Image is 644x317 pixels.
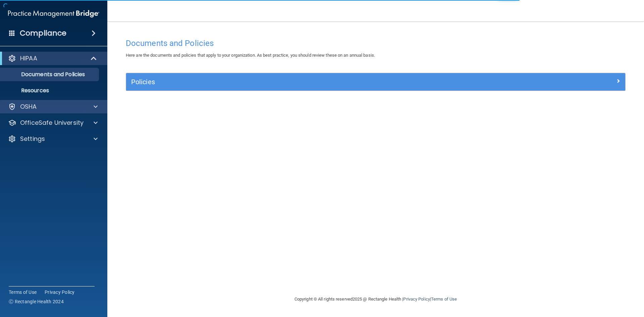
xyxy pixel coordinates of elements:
[431,297,457,302] a: Terms of Use
[4,71,96,78] p: Documents and Policies
[20,54,37,62] p: HIPAA
[126,53,375,58] span: Here are the documents and policies that apply to your organization. As best practice, you should...
[9,289,37,296] a: Terms of Use
[20,135,45,143] p: Settings
[4,87,96,94] p: Resources
[253,288,498,310] div: Copyright © All rights reserved 2025 @ Rectangle Health | |
[126,39,626,48] h4: Documents and Policies
[131,78,495,86] h5: Policies
[20,103,37,111] p: OSHA
[528,269,636,296] iframe: Drift Widget Chat Controller
[131,76,620,87] a: Policies
[45,289,75,296] a: Privacy Policy
[20,29,66,38] h4: Compliance
[8,103,98,111] a: OSHA
[8,119,98,127] a: OfficeSafe University
[20,119,84,127] p: OfficeSafe University
[403,297,430,302] a: Privacy Policy
[8,135,98,143] a: Settings
[8,7,99,20] img: PMB logo
[9,298,64,305] span: Ⓒ Rectangle Health 2024
[8,54,97,62] a: HIPAA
